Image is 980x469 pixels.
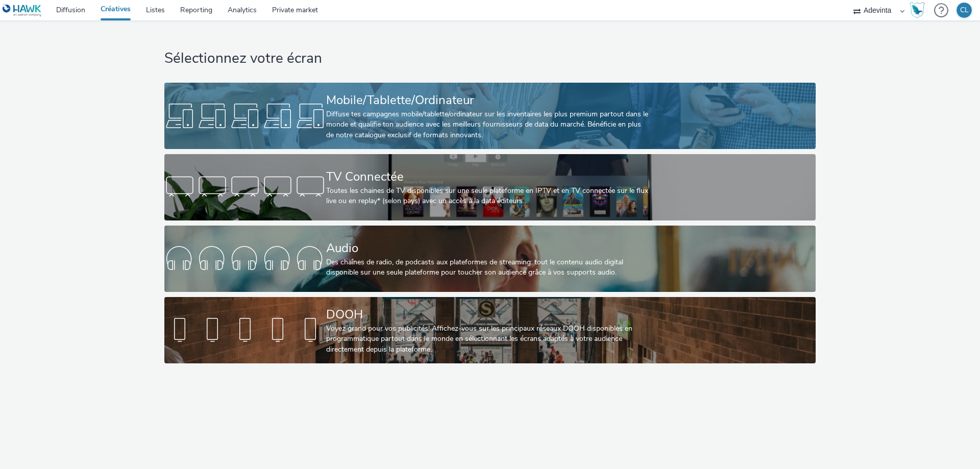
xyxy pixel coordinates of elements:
a: Mobile/Tablette/OrdinateurDiffuse tes campagnes mobile/tablette/ordinateur sur les inventaires le... [164,83,815,149]
div: TV Connectée [326,168,650,186]
img: Hawk Academy [910,2,925,18]
h1: Sélectionnez votre écran [164,49,815,68]
div: Audio [326,239,650,257]
img: undefined Logo [3,4,42,17]
a: TV ConnectéeToutes les chaines de TV disponibles sur une seule plateforme en IPTV et en TV connec... [164,154,815,220]
a: DOOHVoyez grand pour vos publicités! Affichez-vous sur les principaux réseaux DOOH disponibles en... [164,297,815,363]
div: Des chaînes de radio, de podcasts aux plateformes de streaming: tout le contenu audio digital dis... [326,257,650,278]
div: Toutes les chaines de TV disponibles sur une seule plateforme en IPTV et en TV connectée sur le f... [326,186,650,207]
a: Hawk Academy [910,2,929,18]
div: CL [960,3,969,18]
div: DOOH [326,306,650,324]
div: Voyez grand pour vos publicités! Affichez-vous sur les principaux réseaux DOOH disponibles en pro... [326,324,650,355]
div: Diffuse tes campagnes mobile/tablette/ordinateur sur les inventaires les plus premium partout dan... [326,109,650,140]
a: AudioDes chaînes de radio, de podcasts aux plateformes de streaming: tout le contenu audio digita... [164,226,815,292]
div: Mobile/Tablette/Ordinateur [326,91,650,109]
